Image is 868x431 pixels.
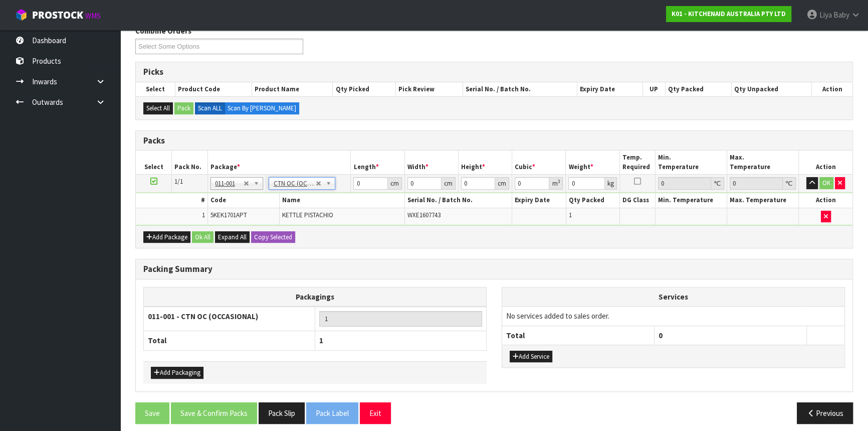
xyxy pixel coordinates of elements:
[172,151,208,174] th: Pack No.
[665,82,731,96] th: Qty Packed
[388,177,402,190] div: cm
[727,193,799,208] th: Max. Temperature
[171,402,257,424] button: Save & Confirm Packs
[273,178,315,190] span: CTN OC (OCCASIONAL)
[136,151,172,174] th: Select
[811,82,852,96] th: Action
[143,264,845,274] h3: Packing Summary
[566,151,619,174] th: Weight
[549,177,563,190] div: m
[215,231,250,243] button: Expand All
[463,82,577,96] th: Serial No. / Batch No.
[404,193,512,208] th: Serial No. / Batch No.
[512,151,566,174] th: Cubic
[225,102,299,114] label: Scan By [PERSON_NAME]
[407,211,441,219] span: WXE1607743
[404,151,458,174] th: Width
[306,402,358,424] button: Pack Label
[143,102,173,114] button: Select All
[819,177,833,189] button: OK
[799,151,852,174] th: Action
[833,10,849,20] span: Baby
[510,351,552,363] button: Add Service
[569,211,572,219] span: 1
[175,82,252,96] th: Product Code
[282,211,333,219] span: KETTLE PISTACHIO
[333,82,396,96] th: Qty Picked
[783,177,796,190] div: ℃
[566,193,619,208] th: Qty Packed
[458,151,512,174] th: Height
[135,26,191,36] label: Combine Orders
[85,11,101,21] small: WMS
[174,102,193,114] button: Pack
[192,231,213,243] button: Ok All
[619,151,656,174] th: Temp. Required
[656,193,727,208] th: Min. Temperature
[195,102,225,114] label: Scan ALL
[360,402,391,424] button: Exit
[143,136,845,146] h3: Packs
[215,178,244,190] span: 011-001
[577,82,642,96] th: Expiry Date
[218,233,247,241] span: Expand All
[319,336,323,345] span: 1
[144,287,487,307] th: Packagings
[143,67,845,77] h3: Picks
[512,193,566,208] th: Expiry Date
[251,231,295,243] button: Copy Selected
[252,82,333,96] th: Product Name
[442,177,456,190] div: cm
[711,177,724,190] div: ℃
[642,82,665,96] th: UP
[732,82,812,96] th: Qty Unpacked
[396,82,463,96] th: Pick Review
[174,177,183,186] span: 1/1
[799,193,852,208] th: Action
[666,6,791,22] a: K01 - KITCHENAID AUSTRALIA PTY LTD
[656,151,727,174] th: Min. Temperature
[672,10,786,18] strong: K01 - KITCHENAID AUSTRALIA PTY LTD
[15,9,28,21] img: cube-alt.png
[351,151,404,174] th: Length
[151,367,203,379] button: Add Packaging
[136,82,175,96] th: Select
[495,177,509,190] div: cm
[502,288,844,307] th: Services
[279,193,404,208] th: Name
[605,177,617,190] div: kg
[797,402,853,424] button: Previous
[32,9,83,22] span: ProStock
[259,402,305,424] button: Pack Slip
[502,307,844,326] td: No services added to sales order.
[135,402,169,424] button: Save
[136,193,207,208] th: #
[143,231,190,243] button: Add Package
[207,193,279,208] th: Code
[202,211,205,219] span: 1
[727,151,799,174] th: Max. Temperature
[207,151,351,174] th: Package
[819,10,832,20] span: Liya
[148,312,258,321] strong: 011-001 - CTN OC (OCCASIONAL)
[502,326,655,345] th: Total
[619,193,656,208] th: DG Class
[659,331,663,340] span: 0
[557,178,560,185] sup: 3
[144,331,315,350] th: Total
[210,211,247,219] span: 5KEK1701APT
